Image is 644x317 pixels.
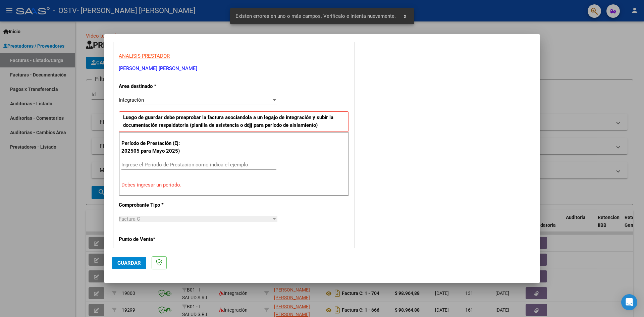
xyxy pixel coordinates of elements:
span: Existen errores en uno o más campos. Verifícalo e intenta nuevamente. [235,13,396,19]
button: x [398,10,412,22]
p: Punto de Venta [119,235,188,243]
p: Comprobante Tipo * [119,201,188,209]
span: Integración [119,97,144,103]
p: Debes ingresar un período. [121,181,346,189]
p: Area destinado * [119,83,188,90]
button: Guardar [112,257,146,269]
span: Guardar [117,260,141,266]
span: Factura C [119,216,140,222]
strong: Luego de guardar debe preaprobar la factura asociandola a un legajo de integración y subir la doc... [123,114,333,128]
p: [PERSON_NAME] [PERSON_NAME] [119,65,349,72]
span: ANALISIS PRESTADOR [119,53,170,59]
div: Open Intercom Messenger [621,294,637,310]
span: x [404,13,406,19]
p: Período de Prestación (Ej: 202505 para Mayo 2025) [121,140,189,155]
